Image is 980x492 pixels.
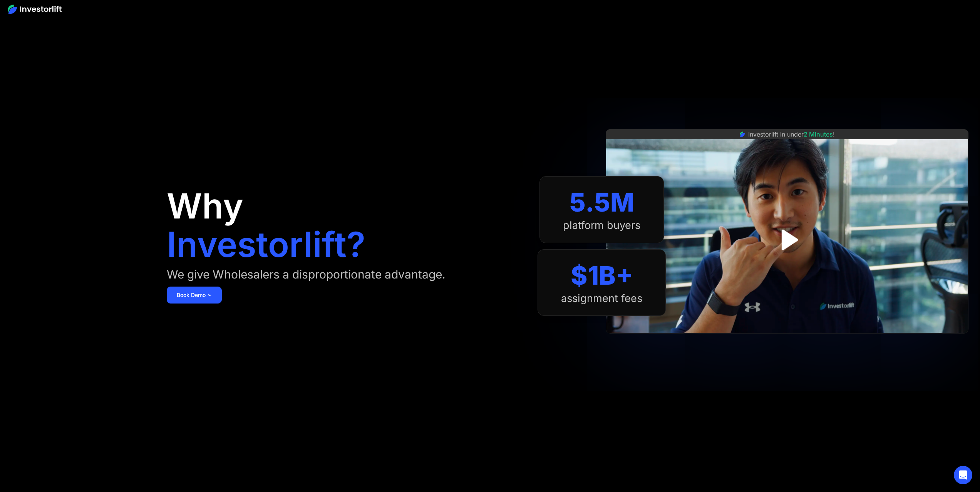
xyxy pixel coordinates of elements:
[167,189,243,223] h1: Why
[563,219,640,232] div: platform buyers
[748,130,835,139] div: Investorlift in under !
[571,260,633,291] div: $1B+
[167,227,365,262] h1: Investorlift?
[804,130,833,138] span: 2 Minutes
[954,466,972,484] div: Open Intercom Messenger
[167,268,446,280] div: We give Wholesalers a disproportionate advantage.
[770,223,804,257] a: open lightbox
[561,292,642,305] div: assignment fees
[729,337,845,347] iframe: Customer reviews powered by Trustpilot
[570,187,634,218] div: 5.5M
[167,287,222,304] a: Book Demo ➢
